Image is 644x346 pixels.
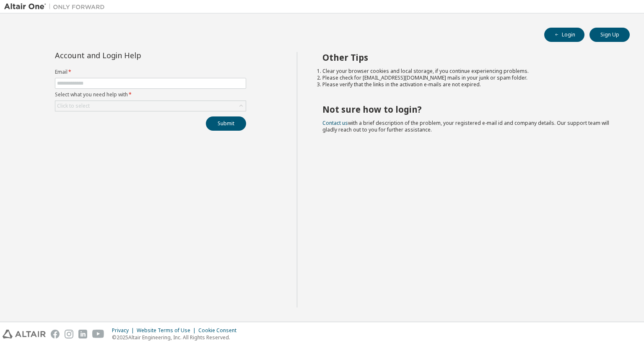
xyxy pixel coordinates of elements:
[92,330,104,338] img: youtube.svg
[322,75,615,81] li: Please check for [EMAIL_ADDRESS][DOMAIN_NAME] mails in your junk or spam folder.
[322,81,615,88] li: Please verify that the links in the activation e-mails are not expired.
[55,101,246,111] div: Click to select
[198,327,241,334] div: Cookie Consent
[78,330,87,338] img: linkedin.svg
[322,119,348,127] a: Contact us
[55,91,246,98] label: Select what you need help with
[55,52,208,59] div: Account and Login Help
[65,330,73,338] img: instagram.svg
[3,330,46,338] img: altair_logo.svg
[322,52,615,63] h2: Other Tips
[589,28,630,42] button: Sign Up
[322,68,615,75] li: Clear your browser cookies and local storage, if you continue experiencing problems.
[112,334,241,341] p: © 2025 Altair Engineering, Inc. All Rights Reserved.
[112,327,137,334] div: Privacy
[322,119,609,133] span: with a brief description of the problem, your registered e-mail id and company details. Our suppo...
[137,327,198,334] div: Website Terms of Use
[322,104,615,115] h2: Not sure how to login?
[57,103,90,109] div: Click to select
[206,116,246,131] button: Submit
[51,330,60,338] img: facebook.svg
[4,3,109,11] img: Altair One
[55,69,246,75] label: Email
[544,28,584,42] button: Login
